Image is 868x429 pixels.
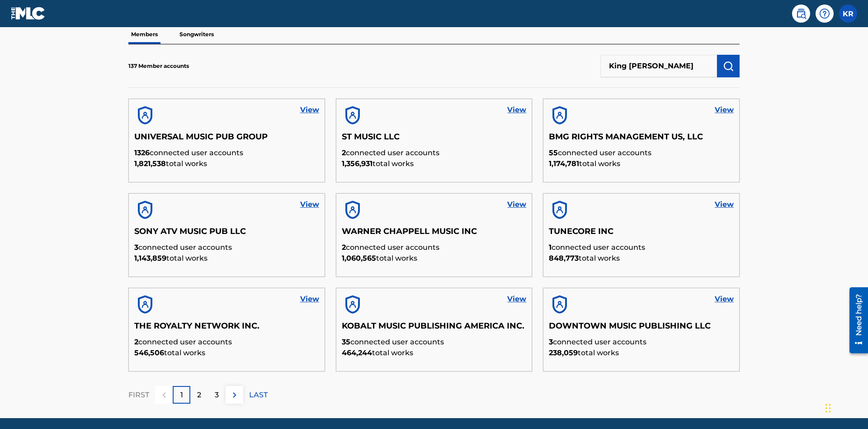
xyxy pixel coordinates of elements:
span: 1,143,859 [134,254,166,262]
img: help [819,8,830,19]
div: Help [816,5,834,23]
span: 1326 [134,148,150,157]
a: View [507,199,526,210]
span: 2 [134,338,138,346]
img: MLC Logo [11,7,46,20]
p: 1 [180,390,183,400]
p: FIRST [128,390,149,400]
p: total works [342,158,527,169]
span: 2 [342,243,346,252]
iframe: Resource Center [843,284,868,358]
h5: KOBALT MUSIC PUBLISHING AMERICA INC. [342,321,527,337]
img: account [342,294,363,315]
p: total works [549,158,734,169]
p: 2 [197,390,201,400]
p: Members [128,25,160,44]
p: LAST [249,390,268,400]
p: total works [342,348,527,358]
span: 1,821,538 [134,159,166,168]
span: 238,059 [549,348,578,357]
p: connected user accounts [549,148,734,158]
a: Public Search [792,5,810,23]
span: 1,356,931 [342,159,373,168]
span: 3 [549,338,553,346]
h5: UNIVERSAL MUSIC PUB GROUP [134,132,319,148]
p: total works [134,253,319,264]
img: account [549,199,571,221]
img: Search Works [723,61,734,71]
img: account [134,294,156,315]
h5: ST MUSIC LLC [342,132,527,148]
a: View [507,294,526,305]
span: 3 [134,243,138,252]
img: right [229,390,240,400]
p: connected user accounts [134,242,319,253]
a: View [715,105,734,115]
p: Songwriters [177,25,217,44]
img: account [549,294,571,315]
h5: BMG RIGHTS MANAGEMENT US, LLC [549,132,734,148]
p: total works [134,158,319,169]
a: View [300,199,319,210]
h5: SONY ATV MUSIC PUB LLC [134,226,319,242]
p: connected user accounts [342,148,527,158]
img: search [796,8,807,19]
img: account [134,199,156,221]
h5: TUNECORE INC [549,226,734,242]
p: 137 Member accounts [128,62,189,70]
span: 55 [549,148,558,157]
p: total works [549,348,734,358]
p: connected user accounts [342,242,527,253]
span: 2 [342,148,346,157]
a: View [300,294,319,305]
div: User Menu [839,5,857,23]
p: connected user accounts [549,242,734,253]
a: View [300,105,319,115]
span: 848,773 [549,254,579,262]
span: 35 [342,338,350,346]
input: Search Members [600,55,717,77]
span: 1,060,565 [342,254,376,262]
p: 3 [215,390,219,400]
p: connected user accounts [342,337,527,348]
h5: WARNER CHAPPELL MUSIC INC [342,226,527,242]
p: connected user accounts [549,337,734,348]
p: total works [342,253,527,264]
span: 546,506 [134,348,164,357]
p: connected user accounts [134,148,319,158]
h5: THE ROYALTY NETWORK INC. [134,321,319,337]
img: account [134,105,156,126]
img: account [342,105,363,126]
img: account [342,199,363,221]
h5: DOWNTOWN MUSIC PUBLISHING LLC [549,321,734,337]
a: View [507,105,526,115]
p: total works [549,253,734,264]
a: View [715,294,734,305]
a: View [715,199,734,210]
span: 1,174,781 [549,159,579,168]
iframe: Chat Widget [823,386,868,429]
img: account [549,105,571,126]
p: connected user accounts [134,337,319,348]
div: Drag [826,395,831,422]
span: 1 [549,243,552,252]
span: 464,244 [342,348,372,357]
p: total works [134,348,319,358]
